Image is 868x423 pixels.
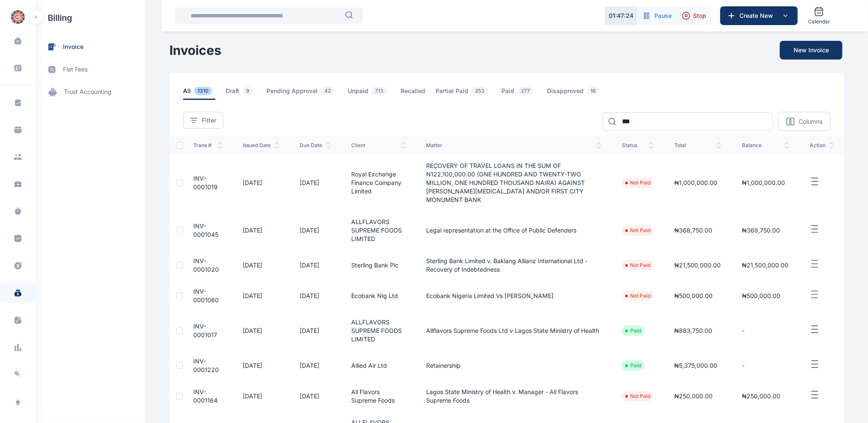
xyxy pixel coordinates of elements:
span: ₦250,000.00 [742,392,780,400]
span: Unpaid [348,87,390,100]
td: [DATE] [232,250,289,281]
td: Ecobank Nigeria Limited Vs [PERSON_NAME] [416,281,612,311]
a: INV-0001020 [193,257,219,273]
td: Ecobank Nig Ltd [341,281,416,311]
span: ₦21,500,000.00 [742,261,788,269]
span: Matter [427,142,602,149]
span: 713 [372,87,387,95]
button: Create New [720,6,798,25]
a: INV-0001045 [193,222,218,238]
span: invoice [63,43,83,51]
td: [DATE] [289,381,341,412]
span: 253 [472,87,488,95]
span: trust accounting [64,88,112,97]
span: Create New [736,11,780,20]
span: 9 [243,87,253,95]
span: Stop [693,11,706,20]
span: - [742,327,745,334]
td: Retainership [416,350,612,381]
span: Paid [501,87,537,100]
td: [DATE] [232,311,289,350]
span: Pending Approval [266,87,338,100]
a: All1310 [183,87,226,100]
h1: Invoices [169,43,221,58]
span: flat fees [63,65,88,74]
td: ALLFLAVORS SUPREME FOODS LIMITED [341,211,416,250]
a: INV-0001164 [193,388,218,404]
span: ₦1,000,000.00 [674,179,717,186]
button: Filter [183,112,223,129]
a: INV-0001220 [193,358,219,373]
a: Calendar [805,3,834,28]
td: All Flavors Supreme Foods [341,381,416,412]
span: ₦250,000.00 [674,392,713,400]
a: INV-0001019 [193,175,218,190]
td: Sterling Bank Limited v. Baklang Allianz International Ltd - Recovery of Indebtedness [416,250,612,281]
li: Not Paid [625,227,650,234]
a: Unpaid713 [348,87,401,100]
td: [DATE] [232,381,289,412]
td: Royal Exchange Finance Company Limited [341,155,416,211]
span: status [622,142,654,149]
a: INV-0001060 [193,288,219,304]
span: ₦500,000.00 [674,292,713,299]
a: Pending Approval42 [266,87,348,100]
button: New Invoice [780,41,842,60]
a: Draft9 [226,87,266,100]
td: [DATE] [289,350,341,381]
span: ₦1,000,000.00 [742,179,785,186]
a: Recalled [401,87,435,100]
p: 01 : 47 : 24 [609,11,633,20]
span: 16 [587,87,599,95]
td: [DATE] [232,155,289,211]
li: Paid [625,362,641,369]
td: Allied Air Ltd [341,350,416,381]
a: trust accounting [36,81,145,103]
li: Not Paid [625,262,650,269]
span: Calendar [808,18,830,25]
td: [DATE] [232,211,289,250]
li: Not Paid [625,292,650,299]
span: Pause [654,11,672,20]
span: Due Date [300,142,331,149]
span: ₦500,000.00 [742,292,780,299]
td: ALLFLAVORS SUPREME FOODS LIMITED [341,311,416,350]
span: Disapproved [547,87,603,100]
span: 42 [321,87,334,95]
td: [DATE] [289,281,341,311]
span: Trans # [193,142,222,149]
td: [DATE] [232,281,289,311]
span: total [674,142,722,149]
a: flat fees [36,58,145,81]
a: INV-0001017 [193,323,217,338]
td: Legal representation at the Office of Public Defenders [416,211,612,250]
span: client [351,142,406,149]
a: Paid277 [501,87,547,100]
a: invoice [36,36,145,58]
span: Recalled [401,87,425,100]
a: Disapproved16 [547,87,613,100]
td: [DATE] [232,350,289,381]
span: Filter [202,116,216,125]
span: ₦5,375,000.00 [674,362,717,369]
span: ₦368,750.00 [742,227,780,234]
span: ₦21,500,000.00 [674,261,721,269]
span: issued date [243,142,279,149]
td: [DATE] [289,155,341,211]
span: - [742,362,745,369]
li: Not Paid [625,179,650,186]
td: RECOVERY OF TRAVEL LOANS IN THE SUM OF N122,100,000.00 (ONE HUNDRED AND TWENTY-TWO MILLION, ONE H... [416,155,612,211]
a: Partial Paid253 [435,87,501,100]
td: Sterling Bank Plc [341,250,416,281]
p: Columns [799,117,822,126]
span: Partial Paid [435,87,491,100]
td: [DATE] [289,211,341,250]
td: [DATE] [289,311,341,350]
td: [DATE] [289,250,341,281]
td: Lagos State Ministry of Health v. Manager - All Flavors Supreme Foods [416,381,612,412]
